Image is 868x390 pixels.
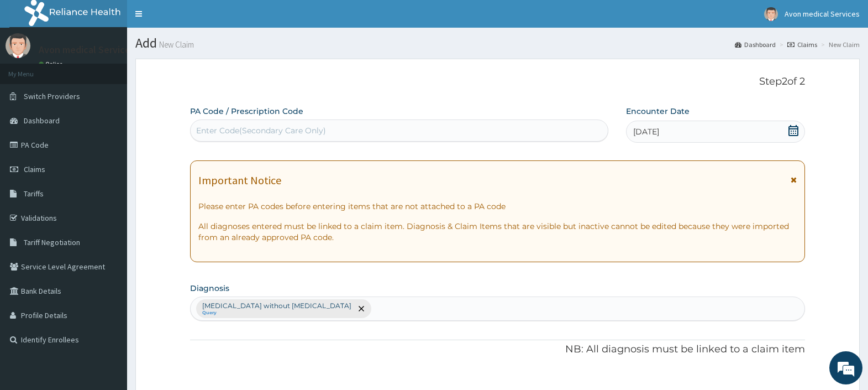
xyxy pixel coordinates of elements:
[190,106,303,117] label: PA Code / Prescription Code
[24,116,60,126] span: Dashboard
[190,76,805,88] p: Step 2 of 2
[198,201,797,212] p: Please enter PA codes before entering items that are not attached to a PA code
[202,301,351,310] p: [MEDICAL_DATA] without [MEDICAL_DATA]
[24,237,80,247] span: Tariff Negotiation
[24,91,80,101] span: Switch Providers
[764,7,778,21] img: User Image
[24,189,44,199] span: Tariffs
[24,164,45,174] span: Claims
[39,60,65,68] a: Online
[735,40,776,49] a: Dashboard
[787,40,817,49] a: Claims
[356,304,366,314] span: remove selection option
[626,106,690,117] label: Encounter Date
[633,126,659,137] span: [DATE]
[6,33,30,58] img: User Image
[135,36,860,50] h1: Add
[202,310,351,316] small: Query
[196,125,326,136] div: Enter Code(Secondary Care Only)
[198,221,797,243] p: All diagnoses entered must be linked to a claim item. Diagnosis & Claim Items that are visible bu...
[198,174,281,186] h1: Important Notice
[818,40,860,49] li: New Claim
[39,45,135,55] p: Avon medical Services
[157,40,194,49] small: New Claim
[190,283,229,294] label: Diagnosis
[190,342,805,357] p: NB: All diagnosis must be linked to a claim item
[785,9,860,19] span: Avon medical Services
